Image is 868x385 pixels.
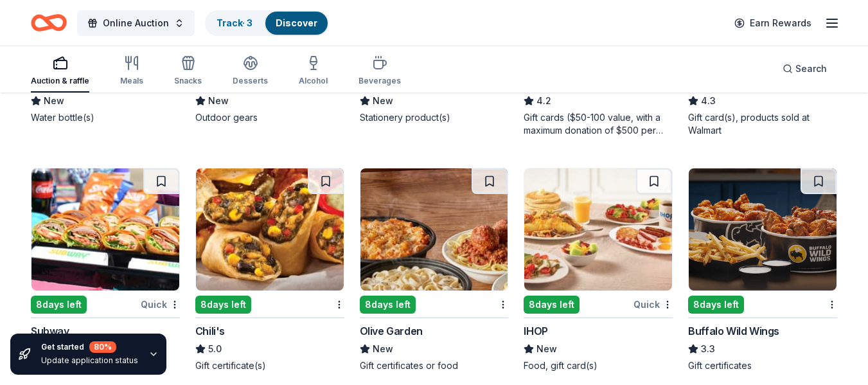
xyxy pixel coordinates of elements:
div: 8 days left [688,296,744,314]
div: Buffalo Wild Wings [688,323,779,339]
div: Auction & raffle [31,76,89,86]
a: Image for Buffalo Wild Wings8days leftBuffalo Wild Wings3.3Gift certificates [688,168,837,372]
div: Water bottle(s) [31,111,180,124]
div: Outdoor gears [195,111,344,124]
div: 8 days left [195,296,251,314]
span: New [536,341,557,357]
span: Online Auction [103,15,169,31]
span: New [208,93,229,109]
div: Update application status [41,355,138,366]
a: Track· 3 [217,17,252,28]
a: Home [31,8,67,38]
div: Gift card(s), products sold at Walmart [688,111,837,137]
div: Food, gift card(s) [524,359,673,372]
button: Track· 3Discover [205,10,329,36]
div: 8 days left [360,296,416,314]
div: Meals [120,76,143,86]
div: Alcohol [299,76,328,86]
button: Alcohol [299,50,328,93]
button: Snacks [174,50,202,93]
div: IHOP [524,323,547,339]
a: Discover [276,17,317,28]
a: Earn Rewards [727,12,819,35]
img: Image for Buffalo Wild Wings [689,168,837,291]
div: Snacks [174,76,202,86]
div: Gift certificates or food [360,359,509,372]
button: Beverages [359,50,401,93]
div: Gift certificates [688,359,837,372]
span: 3.3 [701,341,715,357]
button: Search [772,56,837,82]
div: Desserts [233,76,268,86]
button: Desserts [233,50,268,93]
div: Gift certificate(s) [195,359,344,372]
div: Beverages [359,76,401,86]
span: Search [795,61,827,76]
div: Get started [41,341,138,353]
span: New [373,93,393,109]
img: Image for Olive Garden [360,168,508,291]
img: Image for IHOP [524,168,672,291]
img: Image for Chili's [196,168,344,291]
div: Stationery product(s) [360,111,509,124]
a: Image for Subway8days leftQuickSubway5.0Food, gift card(s) [31,168,180,372]
div: 8 days left [524,296,580,314]
a: Image for Olive Garden8days leftOlive GardenNewGift certificates or food [360,168,509,372]
div: Quick [141,296,180,312]
button: Online Auction [77,10,195,36]
button: Auction & raffle [31,50,89,93]
a: Image for IHOP8days leftQuickIHOPNewFood, gift card(s) [524,168,673,372]
div: Gift cards ($50-100 value, with a maximum donation of $500 per year) [524,111,673,137]
span: New [373,341,393,357]
a: Image for Chili's8days leftChili's5.0Gift certificate(s) [195,168,344,372]
div: 8 days left [31,296,87,314]
span: 4.3 [701,93,716,109]
div: 80 % [89,341,116,353]
div: Quick [633,296,673,312]
img: Image for Subway [31,168,179,291]
span: New [44,93,64,109]
button: Meals [120,50,143,93]
div: Olive Garden [360,323,423,339]
span: 4.2 [536,93,551,109]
